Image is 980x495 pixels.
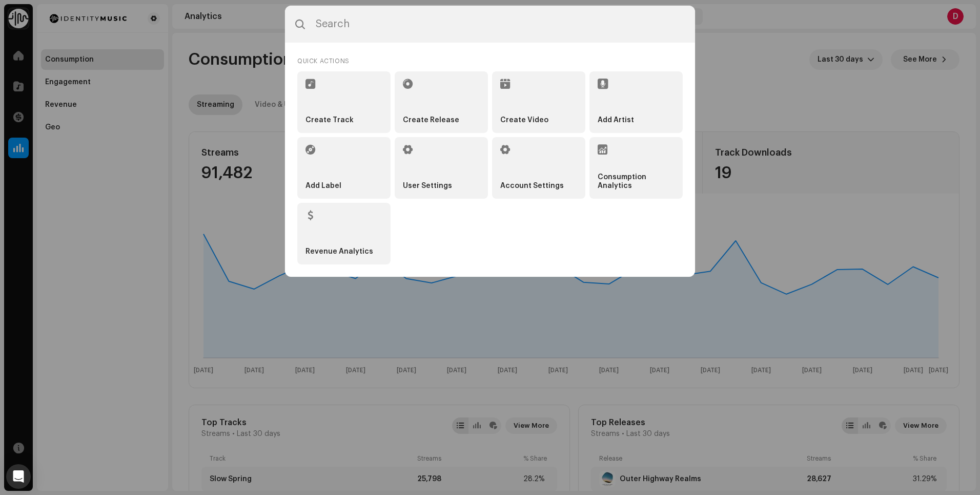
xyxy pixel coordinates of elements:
strong: User Settings [403,182,452,191]
div: Quick Actions [297,55,683,67]
strong: Create Track [305,116,354,125]
strong: Create Video [500,116,548,125]
div: Open Intercom Messenger [6,464,31,489]
input: Search [285,6,695,43]
strong: Add Label [305,182,341,191]
strong: Add Artist [598,116,634,125]
strong: Consumption Analytics [598,173,675,191]
strong: Create Release [403,116,459,125]
strong: Account Settings [500,182,564,191]
strong: Revenue Analytics [305,247,373,256]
